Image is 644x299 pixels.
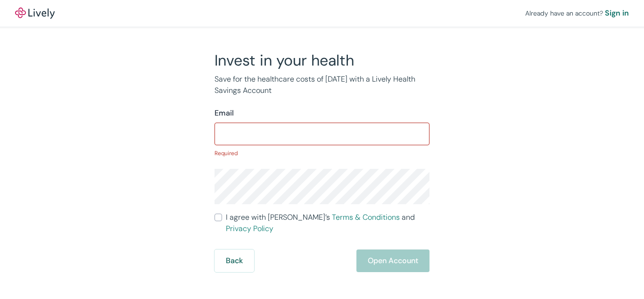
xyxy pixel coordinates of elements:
[525,8,629,19] div: Already have an account?
[215,108,234,119] label: Email
[226,224,273,233] a: Privacy Policy
[215,74,429,96] p: Save for the healthcare costs of [DATE] with a Lively Health Savings Account
[215,51,429,70] h2: Invest in your health
[226,212,429,234] span: I agree with [PERSON_NAME]’s and
[15,8,55,19] img: Lively
[15,8,55,19] a: LivelyLively
[332,212,400,222] a: Terms & Conditions
[605,8,629,19] a: Sign in
[215,249,254,272] button: Back
[215,149,429,158] p: Required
